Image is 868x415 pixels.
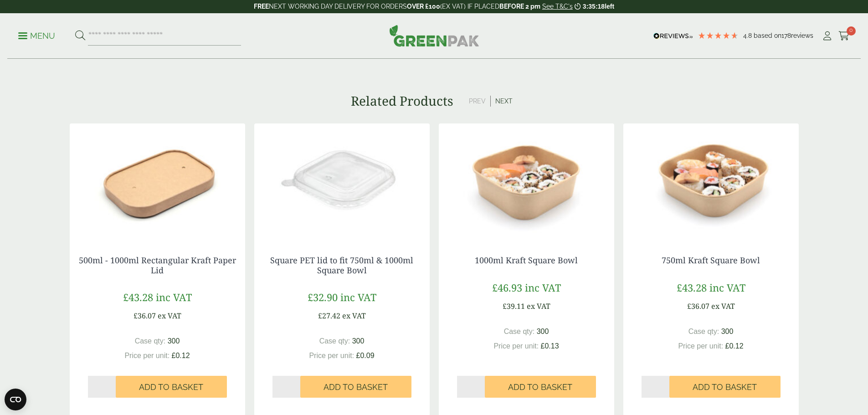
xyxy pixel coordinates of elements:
[847,26,856,36] span: 0
[693,382,757,392] span: Add to Basket
[324,382,388,392] span: Add to Basket
[318,311,322,321] span: £
[318,311,340,321] bdi: 27.42
[499,3,540,10] strong: BEFORE 2 pm
[491,96,517,107] button: Next
[485,376,596,398] button: Add to Basket
[677,281,707,294] bdi: 43.28
[342,311,366,321] span: ex VAT
[139,382,203,392] span: Add to Basket
[653,33,693,39] img: REVIEWS.io
[781,32,791,39] span: 178
[503,301,525,311] bdi: 39.11
[254,3,269,10] strong: FREE
[134,311,156,321] bdi: 36.07
[754,32,781,39] span: Based on
[134,311,138,321] span: £
[70,123,245,237] img: 2723006 Paper Lid for Rectangular Kraft Bowl v1
[687,301,709,311] bdi: 36.07
[270,255,413,276] a: Square PET lid to fit 750ml & 1000ml Square Bowl
[123,290,128,304] span: £
[18,31,55,40] a: Menu
[172,352,190,359] bdi: 0.12
[537,328,549,335] span: 300
[525,281,561,294] span: inc VAT
[116,376,227,398] button: Add to Basket
[340,290,376,304] span: inc VAT
[725,342,729,350] span: £
[662,255,760,266] a: 750ml Kraft Square Bowl
[838,29,850,43] a: 0
[711,301,735,311] span: ex VAT
[135,337,166,345] span: Case qty:
[356,352,360,359] span: £
[439,123,614,237] img: 2723009 1000ml Square Kraft Bowl with Sushi contents
[475,255,578,266] a: 1000ml Kraft Square Bowl
[254,123,430,237] img: 2723010 Square Kraft Bowl Lid, fits 500 to 1400ml Square Bowls (1)
[698,31,739,40] div: 4.78 Stars
[677,281,682,294] span: £
[508,382,572,392] span: Add to Basket
[541,342,559,350] bdi: 0.13
[669,376,781,398] button: Add to Basket
[172,352,176,359] span: £
[300,376,411,398] button: Add to Basket
[124,352,169,359] span: Price per unit:
[725,342,744,350] bdi: 0.12
[352,337,365,345] span: 300
[492,281,522,294] bdi: 46.93
[158,311,181,321] span: ex VAT
[356,352,375,359] bdi: 0.09
[743,32,754,39] span: 4.8
[542,3,573,10] a: See T&C's
[583,3,605,10] span: 3:35:18
[308,290,313,304] span: £
[721,328,734,335] span: 300
[156,290,192,304] span: inc VAT
[407,3,440,10] strong: OVER £100
[838,31,850,41] i: Cart
[709,281,745,294] span: inc VAT
[822,31,833,41] i: My Account
[623,123,799,237] img: 2723008 750ml Square Kraft Bowl with Sushi Contents
[678,342,723,350] span: Price per unit:
[168,337,180,345] span: 300
[79,255,236,276] a: 500ml - 1000ml Rectangular Kraft Paper Lid
[688,328,719,335] span: Case qty:
[308,290,338,304] bdi: 32.90
[527,301,550,311] span: ex VAT
[541,342,545,350] span: £
[351,93,453,109] h3: Related Products
[319,337,350,345] span: Case qty:
[493,342,539,350] span: Price per unit:
[503,301,507,311] span: £
[464,96,491,107] button: Prev
[504,328,535,335] span: Case qty:
[492,281,498,294] span: £
[123,290,153,304] bdi: 43.28
[389,25,479,46] img: GreenPak Supplies
[18,31,55,41] p: Menu
[791,32,813,39] span: reviews
[309,352,354,359] span: Price per unit:
[5,389,26,410] button: Open CMP widget
[687,301,691,311] span: £
[605,3,614,10] span: left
